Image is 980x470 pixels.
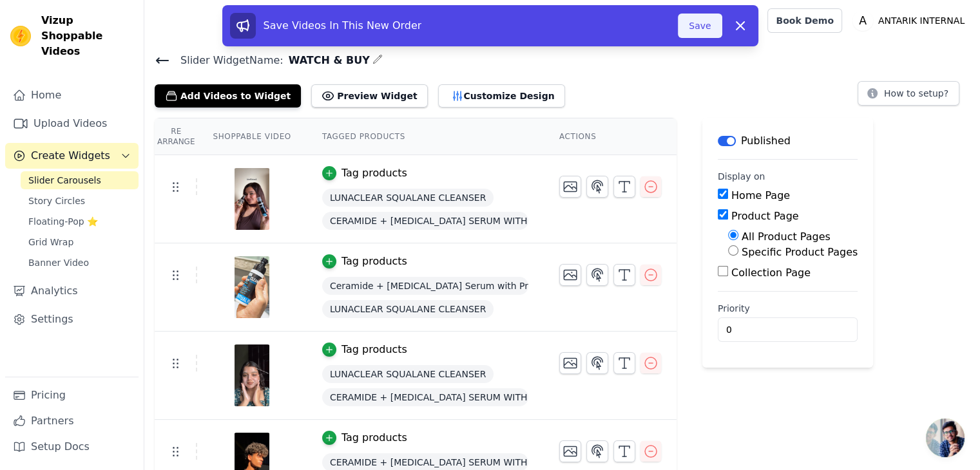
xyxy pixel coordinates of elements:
[155,118,197,155] th: Re Arrange
[322,254,407,269] button: Tag products
[858,90,959,102] a: How to setup?
[731,267,811,279] label: Collection Page
[170,53,283,68] span: Slider Widget Name:
[926,418,965,457] div: Open chat
[28,236,73,249] span: Grid Wrap
[322,365,494,383] span: LUNACLEAR SQUALANE CLEANSER
[322,189,494,207] span: LUNACLEAR SQUALANE CLEANSER
[741,133,791,149] p: Published
[21,233,139,251] a: Grid Wrap
[307,118,544,155] th: Tagged Products
[341,165,407,181] div: Tag products
[544,118,677,155] th: Actions
[438,84,565,108] button: Customize Design
[21,254,139,272] a: Banner Video
[28,256,89,269] span: Banner Video
[21,212,139,230] a: Floating-Pop ⭐
[559,440,581,462] button: Change Thumbnail
[731,210,799,222] label: Product Page
[234,344,270,406] img: vizup-images-2c2c.jpg
[5,382,139,408] a: Pricing
[28,215,98,228] span: Floating-Pop ⭐
[31,148,110,164] span: Create Widgets
[718,302,858,315] label: Priority
[742,246,858,258] label: Specific Product Pages
[264,19,422,32] span: Save Videos In This New Order
[234,256,270,318] img: vizup-images-c649.jpg
[341,430,407,446] div: Tag products
[559,176,581,198] button: Change Thumbnail
[718,170,765,183] legend: Display on
[5,434,139,460] a: Setup Docs
[858,81,959,106] button: How to setup?
[322,388,528,406] span: CERAMIDE + [MEDICAL_DATA] SERUM WITH PRO-[MEDICAL_DATA]
[155,84,301,108] button: Add Videos to Widget
[322,277,528,295] span: Ceramide + [MEDICAL_DATA] Serum with Pro-[MEDICAL_DATA]
[21,192,139,210] a: Story Circles
[559,352,581,374] button: Change Thumbnail
[28,174,101,187] span: Slider Carousels
[322,430,407,446] button: Tag products
[5,306,139,332] a: Settings
[5,143,139,169] button: Create Widgets
[322,342,407,357] button: Tag products
[197,118,306,155] th: Shoppable Video
[234,168,270,230] img: reel-preview-bet2rm-tv.myshopify.com-3730746639410567203_43649794123.jpeg
[28,194,85,207] span: Story Circles
[5,82,139,108] a: Home
[731,189,790,202] label: Home Page
[283,53,370,68] span: WATCH & BUY
[372,52,383,69] div: Edit Name
[5,408,139,434] a: Partners
[559,264,581,286] button: Change Thumbnail
[341,254,407,269] div: Tag products
[341,342,407,357] div: Tag products
[322,212,528,230] span: CERAMIDE + [MEDICAL_DATA] SERUM WITH PRO-[MEDICAL_DATA]
[678,14,722,38] button: Save
[742,230,831,243] label: All Product Pages
[5,111,139,136] a: Upload Videos
[322,165,407,181] button: Tag products
[322,300,494,318] span: LUNACLEAR SQUALANE CLEANSER
[5,278,139,304] a: Analytics
[21,171,139,189] a: Slider Carousels
[311,84,427,108] button: Preview Widget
